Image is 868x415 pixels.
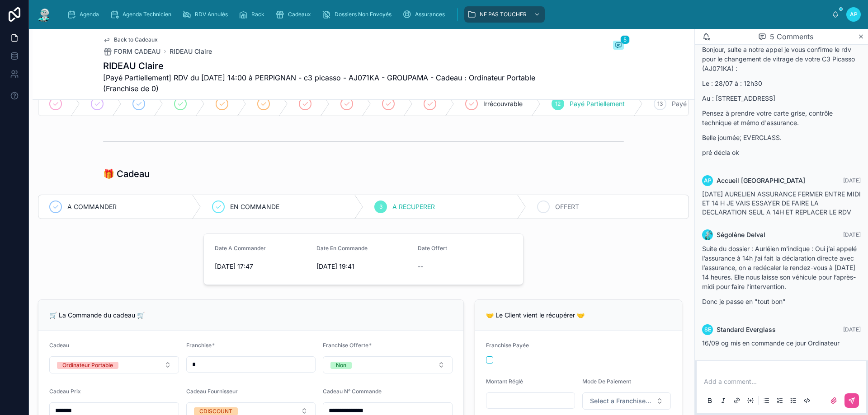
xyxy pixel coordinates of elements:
span: Montant Réglé [486,378,523,385]
span: 12 [555,100,561,107]
a: Back to Cadeaux [103,36,158,43]
span: [DATE] [843,231,861,238]
span: Cadeaux [288,11,311,18]
span: Rack [251,11,264,18]
p: Donc je passe en "tout bon" [702,297,861,306]
span: [DATE] AURELIEN ASSURANCE FERMER ENTRE MIDI ET 14 H JE VAIS ESSAYER DE FAIRE LA DECLARATION SEUL ... [702,190,861,216]
button: Select Button [323,356,453,373]
span: AP [850,11,858,18]
span: [DATE] [843,326,861,333]
span: AP [704,177,712,184]
a: NE PAS TOUCHER [464,6,545,23]
span: RDV Annulés [195,11,228,18]
span: Payé [672,99,687,108]
span: Dossiers Non Envoyés [335,11,392,18]
span: Accueil [GEOGRAPHIC_DATA] [717,176,805,185]
span: Date Offert [418,245,447,252]
span: [DATE] [843,177,861,184]
a: Dossiers Non Envoyés [319,6,398,23]
a: RIDEAU Claire [170,47,212,56]
span: Cadeau Prix [49,388,81,395]
span: FORM CADEAU [114,47,160,56]
span: EN COMMANDE [230,202,279,211]
span: Date A Commander [215,245,266,252]
img: App logo [36,7,52,22]
button: Select Button [582,392,671,410]
div: Ordinateur Portable [62,362,113,369]
span: A COMMANDER [67,202,117,211]
span: Franchise Offerte [323,342,368,349]
span: Cadeau [49,342,69,349]
p: pré décla ok [702,148,861,157]
a: Rack [236,6,271,23]
a: Assurances [400,6,451,23]
span: Standard Everglass [717,325,776,334]
span: NE PAS TOUCHER [480,11,527,18]
a: Agenda Technicien [107,6,178,23]
span: Mode De Paiement [582,378,631,385]
p: Belle journée; EVERGLASS. [702,133,861,142]
span: 🛒 La Commande du cadeau 🛒 [49,311,145,319]
span: Cadeau Fournisseur [186,388,238,395]
span: Irrécouvrable [483,99,523,108]
span: Select a Franchise Mode De Paiement [590,396,653,406]
span: Franchise [186,342,212,349]
a: Cadeaux [273,6,317,23]
span: [Payé Partiellement] RDV du [DATE] 14:00 à PERPIGNAN - c3 picasso - AJ071KA - GROUPAMA - Cadeau :... [103,72,556,94]
span: [DATE] 17:47 [215,262,309,271]
span: 5 Comments [770,31,813,42]
p: Le : 28/07 à : 12h30 [702,79,861,88]
p: Pensez à prendre votre carte grise, contrôle technique et mémo d'assurance. [702,108,861,127]
div: scrollable content [60,5,832,24]
span: Date En Commande [316,245,368,252]
span: Assurances [415,11,445,18]
h1: RIDEAU Claire [103,60,556,72]
span: A RECUPERER [392,202,435,211]
span: 3 [379,203,382,210]
span: OFFERT [555,202,579,211]
span: SE [704,326,711,333]
span: 🤝 Le Client vient le récupérer 🤝 [486,311,585,319]
a: RDV Annulés [179,6,234,23]
a: FORM CADEAU [103,47,160,56]
span: Cadeau N° Commande [323,388,382,395]
span: Back to Cadeaux [114,36,158,43]
span: Agenda [80,11,99,18]
p: Au : [STREET_ADDRESS] [702,93,861,103]
span: Agenda Technicien [123,11,171,18]
span: Payé Partiellement [570,99,625,108]
span: Ségolène Delval [717,230,765,239]
span: Franchise Payée [486,342,529,349]
h1: 🎁 Cadeau [103,168,150,180]
button: 5 [613,41,624,51]
p: Bonjour, suite a notre appel je vous confirme le rdv pour le changement de vitrage de votre C3 Pi... [702,45,861,73]
span: 13 [657,100,663,107]
span: -- [418,262,423,271]
span: 16/09 og mis en commande ce jour Ordinateur [702,339,840,347]
span: [DATE] 19:41 [316,262,411,271]
div: Non [336,362,346,369]
button: Select Button [49,356,179,373]
a: Agenda [64,6,105,23]
p: Suite du dossier : Aurléien m'indique : Oui j’ai appelé l’assurance à 14h j’ai fait la déclaratio... [702,244,861,291]
span: 5 [620,35,630,44]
